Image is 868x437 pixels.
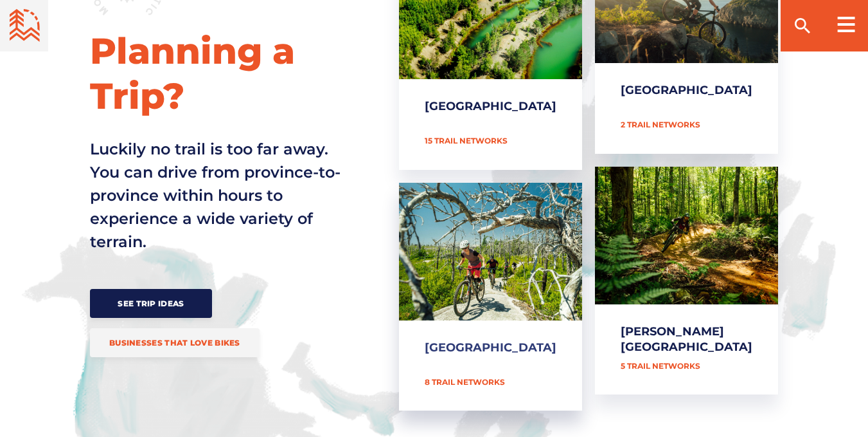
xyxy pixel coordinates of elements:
[109,338,240,348] span: Businesses that love bikes
[109,299,193,308] span: See Trip Ideas
[90,138,360,254] p: Luckily no trail is too far away. You can drive from province-to-province within hours to experie...
[90,328,260,357] a: Businesses that love bikes
[90,289,212,318] a: See Trip Ideas
[792,15,813,36] ion-icon: search
[90,28,360,118] h2: Planning a Trip?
